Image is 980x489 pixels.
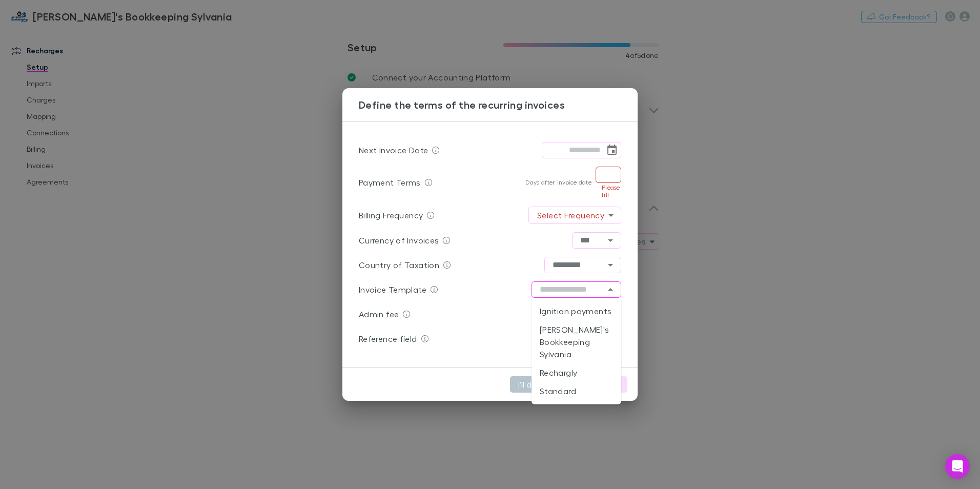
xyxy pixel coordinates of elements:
[359,98,638,111] h3: Define the terms of the recurring invoices
[603,233,618,248] button: Open
[603,258,618,272] button: Open
[603,282,618,297] button: Close
[945,454,970,479] div: Open Intercom Messenger
[532,320,621,363] li: [PERSON_NAME]'s Bookkeeping Sylvania
[359,259,439,271] p: Country of Taxation
[532,302,621,320] li: Ignition payments
[605,143,619,157] button: Choose date
[359,283,426,296] p: Invoice Template
[532,363,621,382] li: Rechargly
[529,207,621,223] div: Select Frequency
[359,308,399,320] p: Admin fee
[510,376,580,393] button: I'll do this later
[359,234,439,247] p: Currency of Invoices
[532,382,621,400] li: Standard
[359,144,428,156] p: Next Invoice Date
[525,178,591,187] p: Days after invoice date
[359,209,423,221] p: Billing Frequency
[596,184,621,198] p: Please fill
[359,176,421,189] p: Payment Terms
[359,333,417,345] p: Reference field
